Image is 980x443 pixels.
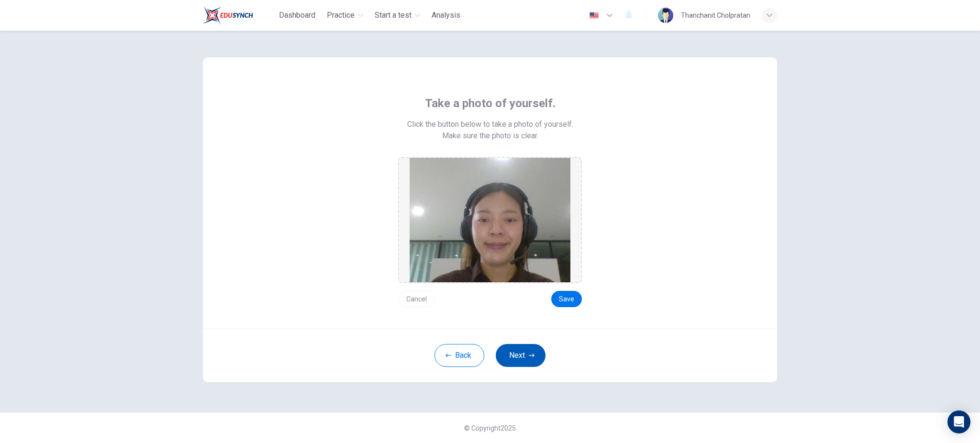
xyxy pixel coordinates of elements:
button: Analysis [428,7,464,24]
button: Dashboard [275,7,319,24]
span: Dashboard [279,10,315,21]
button: Cancel [398,291,435,307]
span: © Copyright 2025 [464,424,516,432]
img: Train Test logo [203,6,253,25]
div: Open Intercom Messenger [947,410,970,433]
button: Back [434,344,484,367]
div: Thanchanit Cholpratan [681,10,750,21]
span: Practice [327,10,355,21]
span: Make sure the photo is clear. [442,130,538,142]
button: Start a test [371,7,424,24]
img: en [588,12,600,19]
span: Start a test [375,10,412,21]
button: Practice [323,7,367,24]
span: Click the button below to take a photo of yourself. [407,119,573,130]
img: Profile picture [658,8,673,23]
button: Next [496,344,546,367]
img: preview screemshot [410,158,570,282]
span: Analysis [432,10,460,21]
button: Save [551,291,582,307]
span: Take a photo of yourself. [425,96,556,111]
a: Train Test logo [203,6,275,25]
